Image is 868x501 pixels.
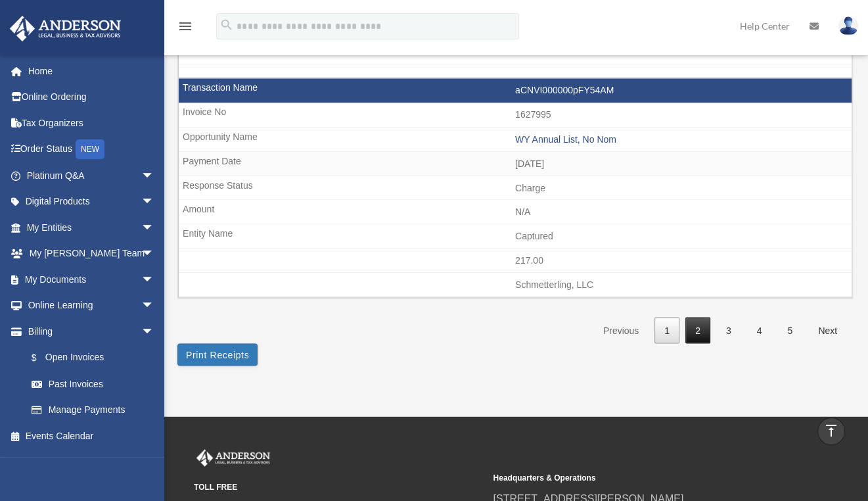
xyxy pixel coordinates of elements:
a: Online Learningarrow_drop_down [9,293,174,319]
td: aCNVI000000pFY54AM [179,78,852,103]
a: Past Invoices [18,371,168,397]
i: menu [177,18,193,34]
td: N/A [179,199,852,224]
span: arrow_drop_down [141,293,168,320]
a: Manage Payments [18,397,174,423]
td: Schmetterling, LLC [179,272,852,297]
a: My Documentsarrow_drop_down [9,266,174,293]
a: 5 [777,317,802,344]
img: User Pic [838,16,858,36]
button: Print Receipts [177,343,258,366]
small: Headquarters & Operations [493,471,783,485]
a: Online Ordering [9,84,174,110]
small: TOLL FREE [194,480,484,494]
span: arrow_drop_down [141,241,168,268]
a: Next [808,317,847,344]
a: $Open Invoices [18,345,174,371]
a: vertical_align_top [817,418,845,445]
a: menu [177,23,193,34]
a: Order StatusNEW [9,136,174,163]
a: Tax Organizers [9,110,174,136]
span: arrow_drop_down [141,318,168,345]
td: [DATE] [179,151,852,176]
img: Anderson Advisors Platinum Portal [6,16,125,41]
a: My [PERSON_NAME] Teamarrow_drop_down [9,241,174,267]
a: 4 [747,317,772,344]
a: 2 [685,317,710,344]
span: arrow_drop_down [141,266,168,293]
i: vertical_align_top [823,423,839,439]
a: Billingarrow_drop_down [9,318,174,345]
div: WY Annual List, No Nom [515,133,845,145]
a: Home [9,58,174,84]
a: Platinum Q&Aarrow_drop_down [9,162,174,189]
a: 3 [716,317,741,344]
a: Previous [593,317,649,344]
a: Events Calendar [9,423,174,449]
td: 1627995 [179,103,852,128]
span: $ [39,350,45,366]
a: My Entitiesarrow_drop_down [9,214,174,241]
div: NEW [76,139,104,159]
span: arrow_drop_down [141,214,168,241]
span: arrow_drop_down [141,189,168,216]
td: Captured [179,224,852,249]
a: Digital Productsarrow_drop_down [9,189,174,215]
span: arrow_drop_down [141,162,168,189]
i: search [219,18,234,32]
td: 217.00 [179,248,852,273]
img: Anderson Advisors Platinum Portal [194,449,273,466]
a: 1 [654,317,679,344]
td: Charge [179,176,852,201]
